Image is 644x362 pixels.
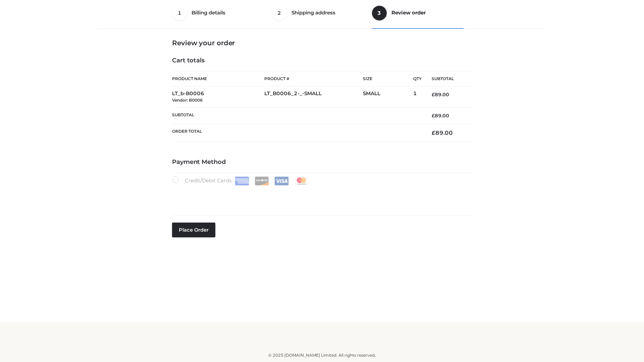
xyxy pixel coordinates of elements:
h4: Cart totals [172,57,472,64]
img: Visa [274,177,289,185]
h3: Review your order [172,39,472,47]
th: Product # [264,71,363,86]
th: Qty [413,71,422,86]
img: Amex [235,177,249,185]
h4: Payment Method [172,159,472,166]
th: Size [363,71,410,86]
bdi: 89.00 [432,92,449,98]
iframe: Secure payment input frame [171,184,471,208]
th: Subtotal [172,107,422,124]
img: Mastercard [294,177,309,185]
td: SMALL [363,86,413,108]
label: Credit/Debit Cards [172,176,309,185]
small: Vendor: B0006 [172,98,203,103]
th: Subtotal [422,71,472,86]
span: £ [432,92,435,98]
button: Place order [172,223,215,237]
th: Product Name [172,71,264,86]
bdi: 89.00 [432,129,453,136]
td: 1 [413,86,422,108]
span: £ [432,129,435,136]
bdi: 89.00 [432,113,449,119]
td: LT_B0006_2-_-SMALL [264,86,363,108]
span: £ [432,113,435,119]
div: © 2025 [DOMAIN_NAME] Limited. All rights reserved. [100,352,544,359]
td: LT_b-B0006 [172,86,264,108]
th: Order Total [172,124,422,142]
img: Discover [255,177,269,185]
